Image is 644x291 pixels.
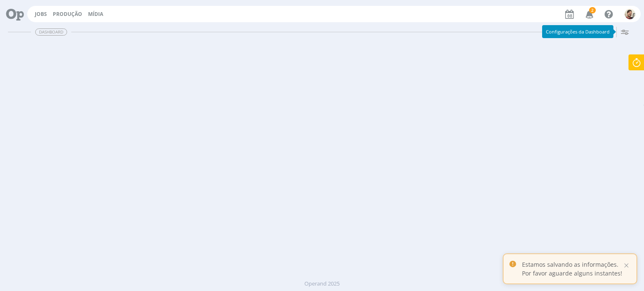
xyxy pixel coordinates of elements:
[625,9,635,19] img: G
[35,28,67,36] span: Dashboard
[522,260,622,278] p: Estamos salvando as informações. Por favor aguarde alguns instantes!
[35,10,47,18] a: Jobs
[624,7,636,21] button: G
[50,11,85,18] button: Produção
[542,25,613,38] div: Configurações da Dashboard
[53,10,82,18] a: Produção
[589,7,596,13] span: 2
[32,11,49,18] button: Jobs
[580,7,597,22] button: 2
[88,10,103,18] a: Mídia
[86,11,106,18] button: Mídia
